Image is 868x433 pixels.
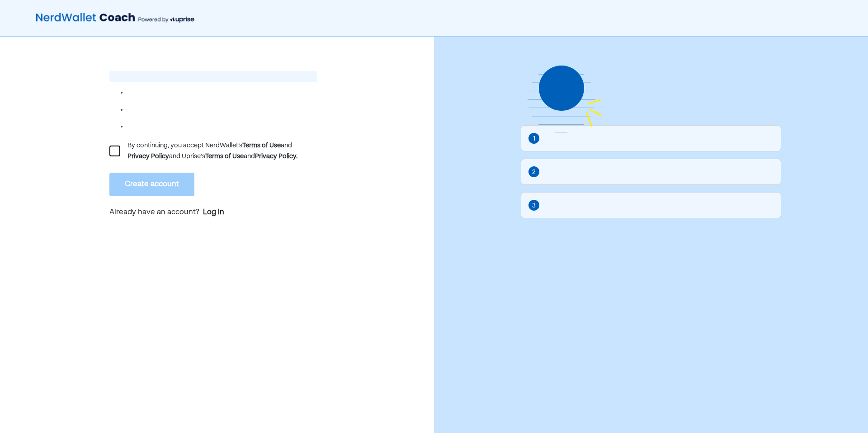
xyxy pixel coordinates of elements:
div: 3 [532,201,536,211]
div: Terms of Use [205,151,244,162]
div: 2 [532,167,536,177]
div: 1 [533,134,535,144]
p: Already have an account? [109,207,317,219]
div: Terms of Use [242,140,281,151]
div: Privacy Policy [127,151,169,162]
button: Create account [109,173,194,196]
a: Log in [203,207,224,218]
div: By continuing, you accept NerdWallet’s and and Uprise's and [127,140,317,162]
div: Privacy Policy. [255,151,297,162]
